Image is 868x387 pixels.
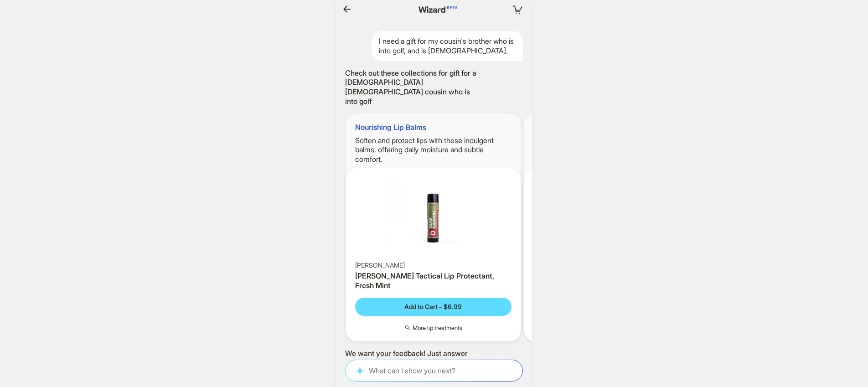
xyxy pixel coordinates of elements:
img: MasterPieces 1000 Piece Sports Panoramic Jigsaw Puzzle - NFL Los Angeles Rams Center View. [528,172,695,261]
h2: Piece together countless possibilities with these colorful puzzles that captivate minds of all ages. [524,136,699,155]
div: Check out these collections for gift for a [DEMOGRAPHIC_DATA] [DEMOGRAPHIC_DATA] cousin who is in... [345,68,482,106]
span: [PERSON_NAME] [355,261,405,269]
div: We want your feedback! Just answer this 1 question survey. [345,349,482,377]
h1: Nourishing Lip Balms [346,114,521,132]
div: I need a gift for my cousin's brother who is into golf, and is [DEMOGRAPHIC_DATA]. [372,31,523,61]
div: Duke Cannon Tactical Lip Protectant, Fresh Mint[PERSON_NAME][PERSON_NAME] Tactical Lip Protectant... [346,168,521,341]
h3: [PERSON_NAME] Tactical Lip Protectant, Fresh Mint [355,271,511,290]
span: Add to Cart – $6.99 [404,303,462,311]
h2: Soften and protect lips with these indulgent balms, offering daily moisture and subtle comfort. [346,136,521,164]
button: More lip treatments [355,323,511,332]
button: Add to Cart – $6.99 [355,298,511,316]
img: Duke Cannon Tactical Lip Protectant, Fresh Mint [350,172,517,261]
h1: Mind-bending Jigsaws [524,114,699,132]
span: More lip treatments [413,324,462,331]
